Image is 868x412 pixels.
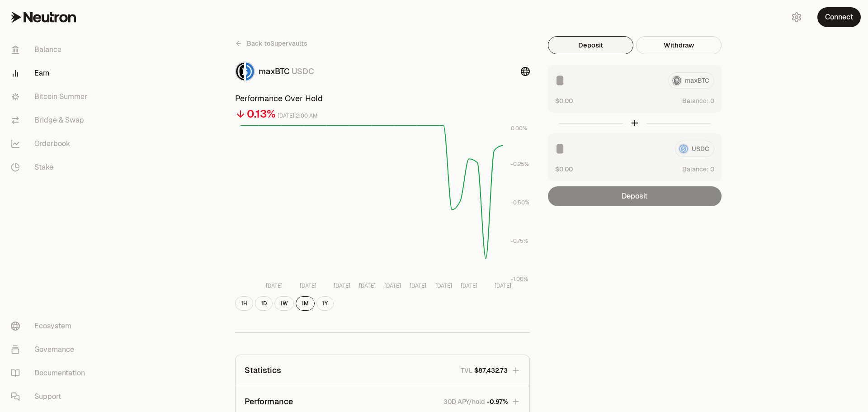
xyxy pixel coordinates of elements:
[235,36,307,51] a: Back toSupervaults
[682,96,708,105] span: Balance:
[259,65,314,78] div: maxBTC
[555,96,573,105] button: $0.00
[266,282,283,289] tspan: [DATE]
[461,282,477,289] tspan: [DATE]
[487,397,508,406] span: -0.97%
[296,296,315,311] button: 1M
[292,66,314,76] span: USDC
[247,39,307,48] span: Back to Supervaults
[4,361,98,385] a: Documentation
[300,282,316,289] tspan: [DATE]
[245,364,281,377] p: Statistics
[817,7,861,27] button: Connect
[255,296,273,311] button: 1D
[511,125,527,132] tspan: 0.00%
[4,109,98,132] a: Bridge & Swap
[278,111,318,121] div: [DATE] 2:00 AM
[410,282,426,289] tspan: [DATE]
[4,156,98,179] a: Stake
[236,62,244,81] img: maxBTC Logo
[682,165,708,174] span: Balance:
[511,275,528,283] tspan: -1.00%
[555,164,573,174] button: $0.00
[236,355,529,386] button: StatisticsTVL$87,432.73
[235,296,253,311] button: 1H
[4,385,98,408] a: Support
[4,38,98,62] a: Balance
[247,107,276,121] div: 0.13%
[461,366,472,375] p: TVL
[246,62,254,81] img: USDC Logo
[443,397,485,406] p: 30D APY/hold
[384,282,401,289] tspan: [DATE]
[334,282,350,289] tspan: [DATE]
[548,36,633,54] button: Deposit
[511,199,529,206] tspan: -0.50%
[636,36,722,54] button: Withdraw
[435,282,452,289] tspan: [DATE]
[359,282,376,289] tspan: [DATE]
[274,296,294,311] button: 1W
[4,132,98,156] a: Orderbook
[4,62,98,85] a: Earn
[4,314,98,338] a: Ecosystem
[4,338,98,361] a: Governance
[495,282,511,289] tspan: [DATE]
[474,366,508,375] span: $87,432.73
[245,395,293,408] p: Performance
[316,296,334,311] button: 1Y
[235,92,530,105] h3: Performance Over Hold
[4,85,98,109] a: Bitcoin Summer
[511,237,528,245] tspan: -0.75%
[511,161,529,168] tspan: -0.25%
